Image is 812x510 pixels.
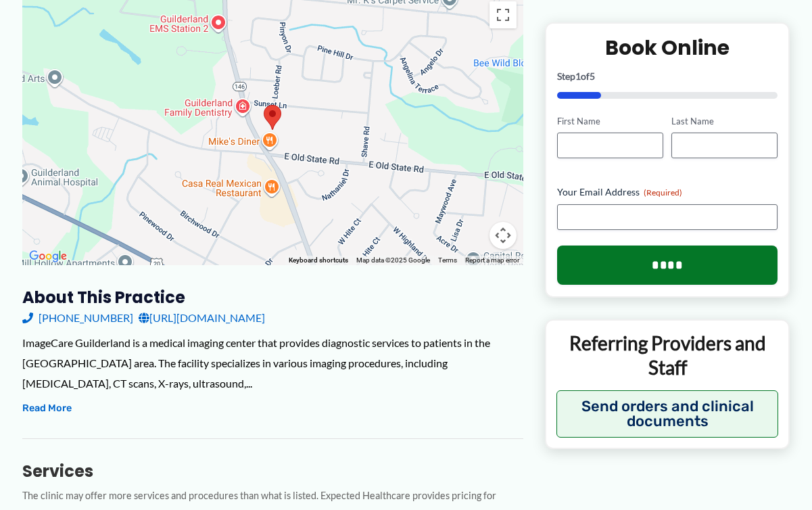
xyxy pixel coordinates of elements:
[671,114,778,127] label: Last Name
[356,256,430,264] span: Map data ©2025 Google
[557,34,778,60] h2: Book Online
[465,256,519,264] a: Report a map error
[489,222,517,249] button: Map camera controls
[22,461,523,482] h3: Services
[26,248,70,265] img: Google
[438,256,457,264] a: Terms (opens in new tab)
[557,185,778,199] label: Your Email Address
[557,114,663,127] label: First Name
[590,70,595,81] span: 5
[289,256,348,265] button: Keyboard shortcuts
[22,400,72,417] button: Read More
[22,308,133,328] a: [PHONE_NUMBER]
[556,390,779,437] button: Send orders and clinical documents
[22,287,523,308] h3: About this practice
[26,248,70,265] a: Open this area in Google Maps (opens a new window)
[575,70,581,81] span: 1
[556,331,779,380] p: Referring Providers and Staff
[22,333,523,393] div: ImageCare Guilderland is a medical imaging center that provides diagnostic services to patients i...
[139,308,265,328] a: [URL][DOMAIN_NAME]
[489,1,517,28] button: Toggle fullscreen view
[644,187,682,198] span: (Required)
[557,71,778,80] p: Step of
